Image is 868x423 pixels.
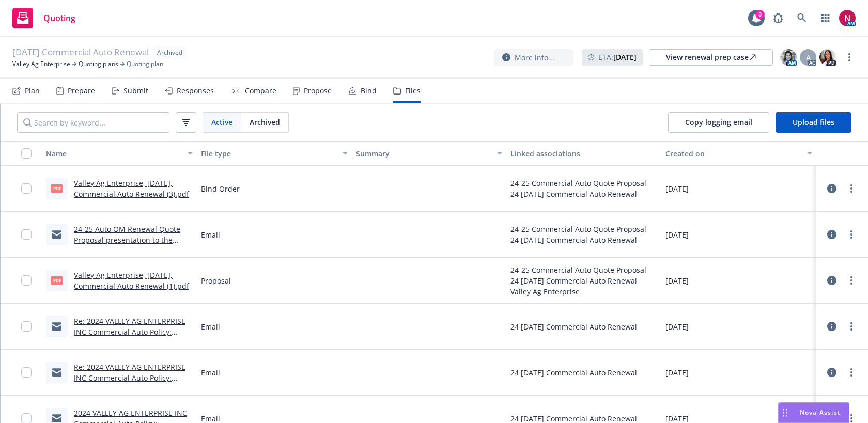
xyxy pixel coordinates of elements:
[352,141,507,166] button: Summary
[21,275,32,286] input: Toggle Row Selected
[68,87,95,95] div: Prepare
[843,51,856,64] a: more
[123,87,148,95] div: Submit
[74,316,185,348] a: Re: 2024 VALLEY AG ENTERPRISE INC Commercial Auto Policy: PandaDoc Proposal
[685,117,752,127] span: Copy logging email
[845,366,858,379] a: more
[25,87,40,95] div: Plan
[510,275,646,286] div: 24 [DATE] Commercial Auto Renewal
[815,8,836,28] a: Switch app
[361,87,377,95] div: Bind
[506,141,661,166] button: Linked associations
[510,148,657,159] div: Linked associations
[127,59,163,69] span: Quoting plan
[17,112,169,133] input: Search by keyword...
[51,184,63,192] span: pdf
[74,224,189,277] a: 24-25 Auto OM Renewal Quote Proposal presentation to the insured: Valley Ag Enterprise: 24-25 Ren...
[405,87,421,95] div: Files
[197,141,352,166] button: File type
[201,321,220,332] span: Email
[42,141,197,166] button: Name
[515,52,554,63] span: More info...
[8,4,80,33] a: Quoting
[666,50,756,65] div: View renewal prep case
[510,367,637,378] div: 24 [DATE] Commercial Auto Renewal
[780,49,797,66] img: photo
[510,264,646,275] div: 24-25 Commercial Auto Quote Proposal
[806,52,811,63] span: A
[79,59,118,69] a: Quoting plans
[21,367,32,378] input: Toggle Row Selected
[21,229,32,240] input: Toggle Row Selected
[74,178,189,199] a: Valley Ag Enterprise, [DATE], Commercial Auto Renewal (3).pdf
[845,182,858,195] a: more
[778,402,849,423] button: Nova Assist
[250,117,280,128] span: Archived
[845,320,858,333] a: more
[845,274,858,287] a: more
[845,228,858,241] a: more
[211,117,233,128] span: Active
[661,141,816,166] button: Created on
[776,112,851,133] button: Upload files
[665,229,689,240] span: [DATE]
[839,10,856,26] img: photo
[177,87,214,95] div: Responses
[768,8,788,28] a: Report a Bug
[201,148,336,159] div: File type
[46,148,181,159] div: Name
[665,367,689,378] span: [DATE]
[665,183,689,194] span: [DATE]
[510,286,646,297] div: Valley Ag Enterprise
[21,183,32,194] input: Toggle Row Selected
[494,49,574,66] button: More info...
[510,234,646,245] div: 24 [DATE] Commercial Auto Renewal
[792,8,812,28] a: Search
[665,275,689,286] span: [DATE]
[598,52,637,62] span: ETA :
[245,87,276,95] div: Compare
[51,276,63,284] span: pdf
[201,367,220,378] span: Email
[12,59,70,69] a: Valley Ag Enterprise
[613,52,637,62] strong: [DATE]
[356,148,491,159] div: Summary
[510,178,646,189] div: 24-25 Commercial Auto Quote Proposal
[755,10,765,19] div: 3
[74,362,185,394] a: Re: 2024 VALLEY AG ENTERPRISE INC Commercial Auto Policy: PandaDoc Proposal
[12,46,149,59] span: [DATE] Commercial Auto Renewal
[304,87,332,95] div: Propose
[43,14,75,22] span: Quoting
[665,148,801,159] div: Created on
[157,48,182,57] span: Archived
[510,224,646,234] div: 24-25 Commercial Auto Quote Proposal
[819,49,836,66] img: photo
[668,112,769,133] button: Copy logging email
[74,270,189,291] a: Valley Ag Enterprise, [DATE], Commercial Auto Renewal (1).pdf
[510,189,646,199] div: 24 [DATE] Commercial Auto Renewal
[800,408,841,417] span: Nova Assist
[793,117,834,127] span: Upload files
[649,49,773,66] a: View renewal prep case
[21,148,32,159] input: Select all
[21,321,32,332] input: Toggle Row Selected
[201,275,231,286] span: Proposal
[779,403,792,422] div: Drag to move
[665,321,689,332] span: [DATE]
[510,321,637,332] div: 24 [DATE] Commercial Auto Renewal
[201,229,220,240] span: Email
[201,183,240,194] span: Bind Order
